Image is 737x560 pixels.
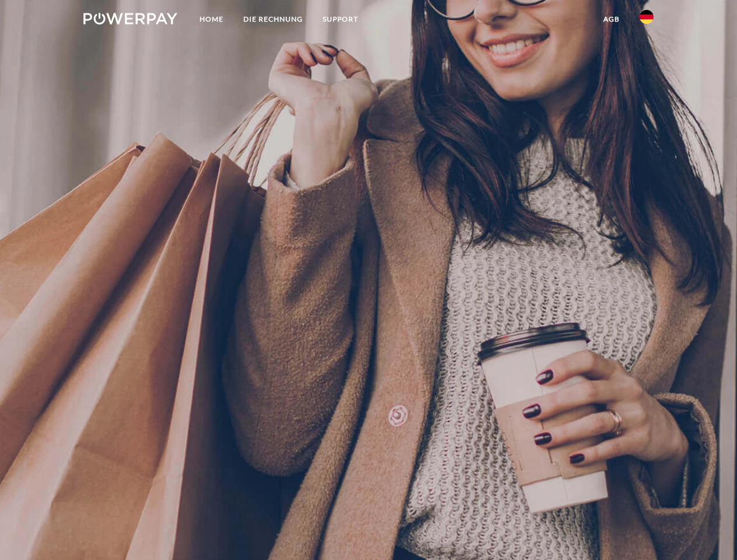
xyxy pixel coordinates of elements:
[190,9,233,30] a: Home
[233,9,313,30] a: DIE RECHNUNG
[593,9,630,30] a: agb
[640,10,654,24] img: de
[313,9,368,30] a: SUPPORT
[83,13,177,24] img: logo-powerpay-white.svg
